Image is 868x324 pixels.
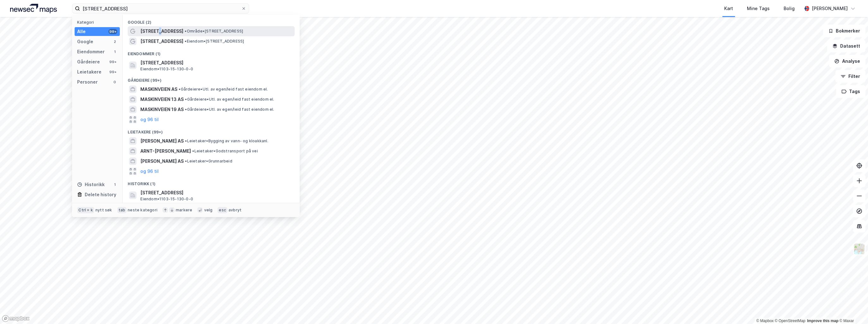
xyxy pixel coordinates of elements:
span: Gårdeiere • Utl. av egen/leid fast eiendom el. [185,107,274,112]
span: MASKINVEIEN 13 AS [140,96,184,103]
span: Leietaker • Bygging av vann- og kloakkanl. [185,138,268,144]
div: 1 [112,49,117,54]
div: Google [77,38,93,45]
div: 0 [112,80,117,85]
button: Analyse [829,55,865,68]
div: Ctrl + k [77,207,94,213]
div: Eiendommer (1) [123,46,300,58]
div: Eiendommer [77,48,105,56]
a: OpenStreetMap [775,319,805,323]
span: [PERSON_NAME] AS [140,137,184,145]
div: Historikk (1) [123,176,300,188]
button: og 96 til [140,168,159,175]
div: Personer [77,78,98,86]
span: • [185,159,187,163]
span: • [185,39,186,44]
div: esc [217,207,227,213]
div: 99+ [108,59,117,64]
span: • [185,97,187,102]
div: [PERSON_NAME] [812,5,848,12]
span: Område • [STREET_ADDRESS] [185,29,243,34]
iframe: Chat Widget [836,294,868,324]
input: Søk på adresse, matrikkel, gårdeiere, leietakere eller personer [80,4,241,13]
a: Mapbox homepage [2,315,30,322]
span: ARNT-[PERSON_NAME] [140,147,191,155]
span: [STREET_ADDRESS] [140,59,292,67]
span: [STREET_ADDRESS] [140,38,183,45]
span: [STREET_ADDRESS] [140,189,292,197]
div: 1 [112,182,117,187]
span: Leietaker • Godstransport på vei [192,149,258,154]
button: Tags [836,85,865,98]
div: Mine Tags [747,5,770,12]
button: Datasett [827,40,865,52]
span: Eiendom • 1103-15-130-0-0 [140,197,193,202]
div: nytt søk [95,208,112,213]
span: Eiendom • [STREET_ADDRESS] [185,39,244,44]
div: 99+ [108,69,117,74]
span: MASKINVEIEN 19 AS [140,106,184,113]
div: 2 [112,39,117,44]
span: • [179,87,180,91]
div: velg [204,208,212,213]
div: 99+ [108,29,117,34]
div: Gårdeiere (99+) [123,73,300,84]
div: Kontrollprogram for chat [836,294,868,324]
div: Kart [724,5,733,12]
div: neste kategori [128,208,157,213]
button: og 96 til [140,116,159,123]
span: Leietaker • Grunnarbeid [185,159,232,164]
span: • [185,29,186,33]
img: Z [853,243,865,255]
div: Alle [77,28,86,35]
span: [PERSON_NAME] AS [140,157,184,165]
span: • [185,138,187,143]
div: Kategori [77,20,120,25]
div: tab [117,207,127,213]
div: Historikk [77,181,105,188]
div: Leietakere (99+) [123,125,300,136]
div: Google (2) [123,15,300,26]
span: Gårdeiere • Utl. av egen/leid fast eiendom el. [185,97,274,102]
button: Filter [835,70,865,83]
div: Gårdeiere [77,58,100,66]
span: • [185,107,187,112]
a: Mapbox [756,319,773,323]
div: markere [176,208,192,213]
span: Gårdeiere • Utl. av egen/leid fast eiendom el. [179,87,268,92]
span: MASKINVEIEN AS [140,85,177,93]
a: Improve this map [807,319,838,323]
div: Bolig [784,5,795,12]
img: logo.a4113a55bc3d86da70a041830d287a7e.svg [10,4,57,13]
span: • [192,149,194,153]
div: Delete history [85,191,116,198]
button: Bokmerker [823,25,865,37]
div: avbryt [229,208,241,213]
div: Leietakere [77,68,101,76]
span: [STREET_ADDRESS] [140,27,183,35]
span: Eiendom • 1103-15-130-0-0 [140,67,193,72]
